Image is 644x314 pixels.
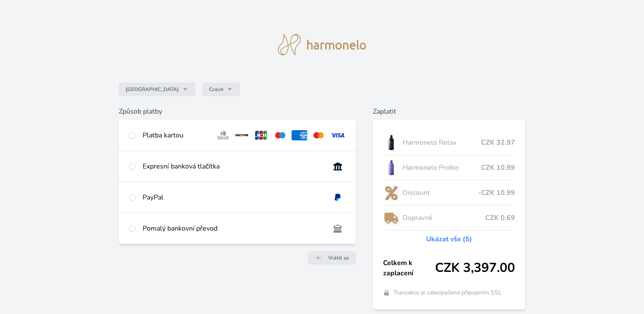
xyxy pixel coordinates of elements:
span: CZK 10.99 [481,163,515,173]
span: Czech [209,86,223,93]
img: visa.svg [330,130,346,140]
span: Transakce je zabezpečena připojením SSL [393,288,502,297]
img: delivery-lo.png [383,207,399,228]
span: -CZK 10.99 [478,188,515,198]
div: PayPal [143,192,323,203]
img: amex.svg [292,130,307,140]
span: CZK 3,397.00 [435,260,515,276]
span: [GEOGRAPHIC_DATA] [126,86,179,93]
div: Platba kartou [143,130,209,140]
span: CZK 32.97 [481,137,515,148]
button: [GEOGRAPHIC_DATA] [119,83,195,96]
button: Czech [202,83,240,96]
div: Expresní banková tlačítka [143,161,323,171]
img: logo.svg [278,34,366,55]
img: bankTransfer_IBAN.svg [330,223,346,234]
h6: Způsob platby [119,106,356,117]
img: CLEAN_PROBIO_se_stinem_x-lo.jpg [383,157,399,178]
img: jcb.svg [253,130,269,140]
div: Pomalý bankovní převod [143,223,323,234]
img: paypal.svg [330,192,346,203]
img: discover.svg [234,130,250,140]
a: Vrátit se [308,251,356,265]
img: diners.svg [215,130,231,140]
img: maestro.svg [272,130,288,140]
img: CLEAN_RELAX_se_stinem_x-lo.jpg [383,132,399,153]
img: discount-lo.png [383,182,399,203]
img: mc.svg [311,130,326,140]
h6: Zaplatit [373,106,525,117]
span: Celkem k zaplacení [383,258,435,278]
a: Ukázat vše (5) [426,234,472,244]
span: CZK 0.69 [485,213,515,223]
img: onlineBanking_CZ.svg [330,161,346,171]
span: Discount [403,188,478,198]
span: Harmonelo Relax [403,137,481,148]
span: Harmonelo Probio [403,163,481,173]
span: Dopravné [403,213,485,223]
span: Vrátit se [328,254,349,261]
